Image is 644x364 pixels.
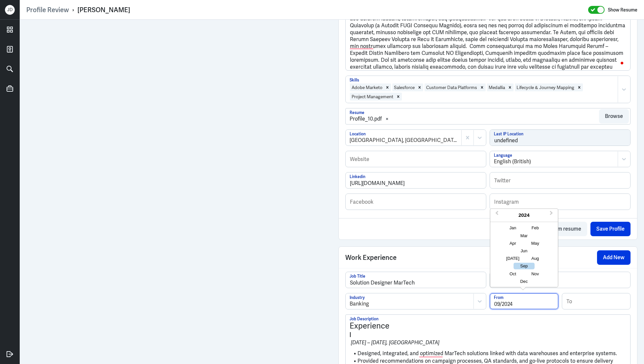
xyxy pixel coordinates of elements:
[490,209,558,222] div: 2024
[346,172,486,188] input: Linkedin
[424,83,486,92] div: Customer Data PlatformsRemove Customer Data Platforms
[490,272,630,288] input: Company
[490,130,630,146] input: Last IP Location
[514,263,535,269] div: Choose September 2024
[350,83,384,91] div: Adobe Marketo
[525,255,546,262] div: Choose August 2024
[502,240,523,246] div: Choose April 2024
[502,255,523,262] div: Choose July 2024
[350,331,351,338] strong: |
[597,250,631,265] button: Add New
[502,270,523,277] div: Choose October 2024
[502,225,523,231] div: Choose January 2024
[590,222,631,236] button: Save Profile
[78,6,130,14] div: [PERSON_NAME]
[525,270,546,277] div: Choose November 2024
[350,93,395,101] div: Project Management
[576,83,583,91] div: Remove Lifecycle & Journey Mapping
[425,83,478,91] div: Customer Data Platforms
[350,115,382,123] div: Profile_10.pdf
[69,6,78,14] p: ›
[547,210,557,220] button: Next Year
[490,172,630,188] input: Twitter
[350,350,626,357] li: Designed, integrated, and optimized MarTech solutions linked with data warehouses and enterprise ...
[350,321,626,331] h2: Experience
[514,248,535,254] div: Choose June 2024
[515,83,576,91] div: Lifecycle & Journey Mapping
[384,83,391,91] div: Remove Adobe Marketo
[346,272,486,288] input: Job Title
[351,339,439,346] em: [DATE] – [DATE], [GEOGRAPHIC_DATA]
[486,83,514,92] div: MedalliaRemove Medallia
[490,293,558,309] input: From
[392,83,416,91] div: Salesforce
[487,83,506,91] div: Medallia
[608,6,637,14] label: Show Resume
[26,26,325,357] iframe: https://ppcdn.hiredigital.com/register/4d3560de/resumes/587929345/Profile_10.pdf?Expires=17588255...
[514,278,535,284] div: Choose December 2024
[514,83,584,92] div: Lifecycle & Journey MappingRemove Lifecycle & Journey Mapping
[490,194,630,210] input: Instagram
[5,5,15,15] div: J D
[345,253,397,262] span: Work Experience
[346,194,486,210] input: Facebook
[525,225,546,231] div: Choose February 2024
[395,93,402,101] div: Remove Project Management
[392,83,424,92] div: SalesforceRemove Salesforce
[26,6,69,14] a: Profile Review
[506,83,514,91] div: Remove Medallia
[525,240,546,246] div: Choose May 2024
[492,224,556,285] div: month 2024-09
[349,92,402,101] div: Project ManagementRemove Project Management
[599,109,629,124] button: Browse
[514,232,535,239] div: Choose March 2024
[416,83,423,91] div: Remove Salesforce
[349,83,392,92] div: Adobe MarketoRemove Adobe Marketo
[491,210,501,220] button: Previous Year
[562,293,631,309] input: To
[478,83,486,91] div: Remove Customer Data Platforms
[346,151,486,167] input: Website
